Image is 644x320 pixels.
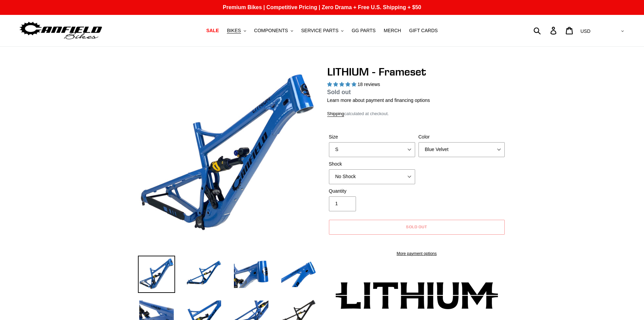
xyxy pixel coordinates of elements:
a: GG PARTS [348,26,379,35]
button: BIKES [223,26,249,35]
a: Learn more about payment and financing options [327,98,430,103]
a: GIFT CARDS [406,26,441,35]
span: BIKES [227,28,241,34]
span: SERVICE PARTS [301,28,338,34]
button: Sold out [329,220,505,235]
label: Color [419,133,505,141]
a: Shipping [327,111,344,117]
span: COMPONENTS [254,28,288,34]
h1: LITHIUM - Frameset [327,65,506,78]
button: COMPONENTS [251,26,296,35]
span: 5.00 stars [327,82,358,87]
span: MERCH [384,28,401,34]
label: Shock [329,161,415,168]
img: Lithium-Logo_480x480.png [336,282,498,309]
label: Size [329,133,415,141]
img: Load image into Gallery viewer, LITHIUM - Frameset [280,256,317,293]
input: Search [537,23,554,38]
span: SALE [206,28,219,34]
img: Load image into Gallery viewer, LITHIUM - Frameset [138,256,175,293]
span: Sold out [406,224,428,229]
label: Quantity [329,188,415,195]
span: Sold out [327,89,351,95]
span: GIFT CARDS [409,28,438,34]
img: Load image into Gallery viewer, LITHIUM - Frameset [233,256,270,293]
span: GG PARTS [352,28,376,34]
img: Canfield Bikes [19,20,103,41]
img: Load image into Gallery viewer, LITHIUM - Frameset [185,256,222,293]
div: calculated at checkout. [327,110,506,117]
a: SALE [203,26,222,35]
button: SERVICE PARTS [298,26,347,35]
a: More payment options [329,251,505,257]
span: 18 reviews [357,82,380,87]
a: MERCH [380,26,404,35]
